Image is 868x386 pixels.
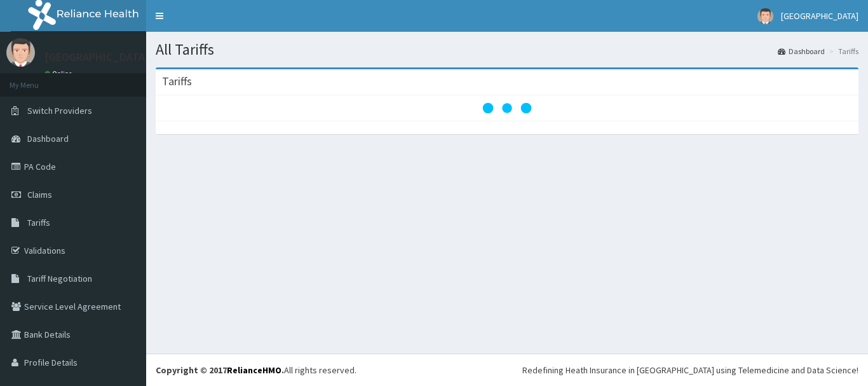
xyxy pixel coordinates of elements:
[27,133,69,144] span: Dashboard
[27,273,92,284] span: Tariff Negotiation
[6,38,35,67] img: User Image
[162,76,192,87] h3: Tariffs
[482,83,532,134] svg: audio-loading
[44,52,149,63] p: [GEOGRAPHIC_DATA]
[156,41,858,58] h1: All Tariffs
[27,105,92,116] span: Switch Providers
[522,364,858,376] div: Redefining Heath Insurance in [GEOGRAPHIC_DATA] using Telemedicine and Data Science!
[27,189,52,200] span: Claims
[44,69,75,78] a: Online
[156,364,284,376] strong: Copyright © 2017 .
[757,8,773,24] img: User Image
[826,46,858,57] li: Tariffs
[778,46,825,57] a: Dashboard
[227,364,281,376] a: RelianceHMO
[27,217,50,228] span: Tariffs
[146,354,868,386] footer: All rights reserved.
[781,10,858,22] span: [GEOGRAPHIC_DATA]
